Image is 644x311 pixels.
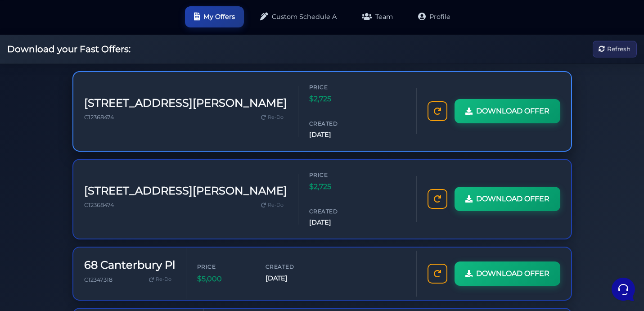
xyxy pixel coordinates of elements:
span: Re-Do [268,113,284,122]
span: $5,000 [197,273,251,285]
img: dark [29,65,47,83]
span: Re-Do [156,275,171,284]
span: Your Conversations [14,50,73,58]
span: DOWNLOAD OFFER [476,193,549,205]
span: [DATE] [309,217,363,228]
h3: [STREET_ADDRESS][PERSON_NAME] [84,97,287,110]
iframe: Customerly Messenger Launcher [610,276,637,303]
span: Re-Do [268,201,284,209]
span: Find an Answer [14,126,61,133]
img: dark [14,65,32,83]
span: Price [197,262,251,271]
a: Custom Schedule A [251,6,346,27]
a: My Offers [185,6,244,27]
span: $2,725 [309,93,363,105]
button: Home [7,228,63,249]
button: Help [117,228,173,249]
span: C12347318 [84,276,113,283]
span: [DATE] [309,130,363,140]
span: Price [309,171,363,179]
span: Start a Conversation [65,95,126,103]
a: DOWNLOAD OFFER [455,187,560,211]
span: C12368474 [84,202,114,208]
a: Profile [409,6,459,27]
a: Re-Do [145,274,175,285]
span: Price [309,83,363,91]
p: Messages [77,241,103,249]
span: $2,725 [309,181,363,193]
h2: Hello [PERSON_NAME] 👋 [7,7,151,36]
span: Refresh [607,44,630,54]
h2: Download your Fast Offers: [7,44,131,54]
a: Re-Do [257,112,287,123]
a: DOWNLOAD OFFER [455,99,560,123]
h3: [STREET_ADDRESS][PERSON_NAME] [84,185,287,198]
span: [DATE] [266,273,320,284]
span: DOWNLOAD OFFER [476,268,549,279]
a: Team [353,6,402,27]
span: C12368474 [84,114,114,121]
a: See all [145,50,166,58]
h3: 68 Canterbury Pl [84,259,175,272]
button: Start a Conversation [14,90,166,108]
a: DOWNLOAD OFFER [455,261,560,286]
span: Created [266,262,320,271]
a: Re-Do [257,199,287,211]
input: Search for an Article... [20,145,147,154]
p: Help [140,241,151,249]
span: Created [309,207,363,216]
span: Created [309,119,363,128]
button: Messages [63,228,118,249]
span: DOWNLOAD OFFER [476,105,549,117]
button: Refresh [593,41,637,58]
a: Open Help Center [112,126,166,133]
p: Home [27,241,42,249]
